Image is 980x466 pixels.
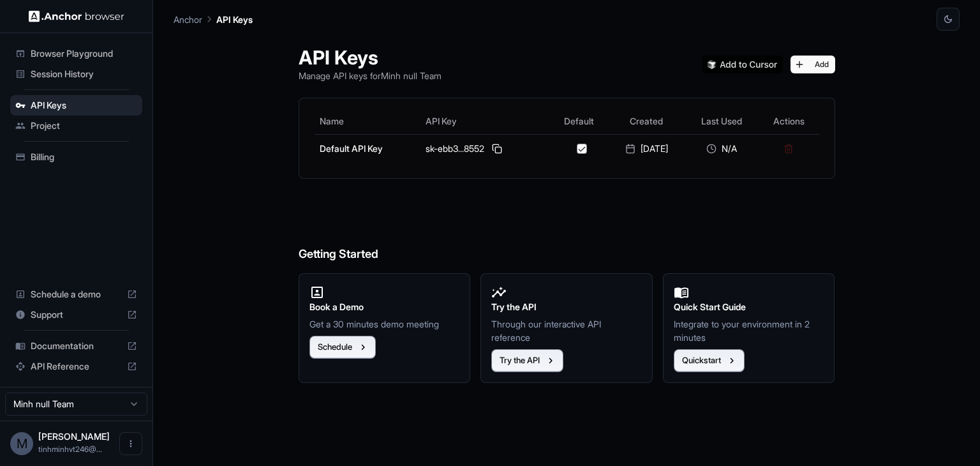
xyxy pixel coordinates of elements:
[119,432,142,455] button: Open menu
[31,47,137,60] span: Browser Playground
[674,300,824,314] h2: Quick Start Guide
[174,12,253,26] nav: breadcrumb
[31,119,137,132] span: Project
[674,317,824,344] p: Integrate to your environment in 2 minutes
[309,300,460,314] h2: Book a Demo
[10,304,142,325] div: Support
[299,46,442,69] h1: API Keys
[31,288,122,301] span: Schedule a demo
[309,336,376,359] button: Schedule
[791,56,835,73] button: Add
[216,13,253,26] p: API Keys
[685,109,759,134] th: Last Used
[299,69,442,82] p: Manage API keys for Minh null Team
[31,68,137,80] span: Session History
[10,116,142,136] div: Project
[38,431,110,442] span: Minh null
[489,141,505,156] button: Copy API key
[613,142,679,155] div: [DATE]
[315,134,421,163] td: Default API Key
[10,432,33,455] div: M
[702,56,783,73] img: Add anchorbrowser MCP server to Cursor
[491,300,642,314] h2: Try the API
[550,109,608,134] th: Default
[10,95,142,116] div: API Keys
[31,308,122,321] span: Support
[420,109,550,134] th: API Key
[309,317,460,331] p: Get a 30 minutes demo meeting
[674,349,745,372] button: Quickstart
[10,356,142,377] div: API Reference
[31,360,122,373] span: API Reference
[31,340,122,352] span: Documentation
[491,349,563,372] button: Try the API
[690,142,754,155] div: N/A
[174,13,202,26] p: Anchor
[31,151,137,163] span: Billing
[31,99,137,112] span: API Keys
[608,109,685,134] th: Created
[491,317,642,344] p: Through our interactive API reference
[10,147,142,167] div: Billing
[10,284,142,304] div: Schedule a demo
[29,10,124,22] img: Anchor Logo
[10,336,142,356] div: Documentation
[10,64,142,84] div: Session History
[315,109,421,134] th: Name
[759,109,819,134] th: Actions
[10,43,142,64] div: Browser Playground
[299,194,835,264] h6: Getting Started
[38,444,102,454] span: tinhminhvt246@gmail.com
[426,141,545,156] div: sk-ebb3...8552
